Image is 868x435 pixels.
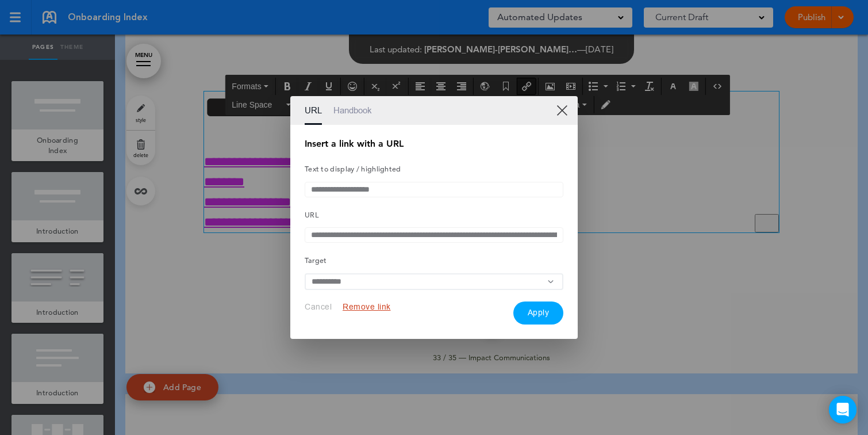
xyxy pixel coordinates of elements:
[305,206,563,222] h5: URL
[829,396,857,423] div: Open Intercom Messenger
[305,251,563,268] h5: Target
[305,96,322,125] a: URL
[513,302,564,325] button: Apply
[556,105,567,116] a: XX
[305,139,563,148] h1: Insert a link with a URL
[305,302,332,312] button: Cancel
[305,160,563,176] h5: Text to display / highlighted
[343,302,391,312] button: Remove link
[333,96,372,125] a: Handbook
